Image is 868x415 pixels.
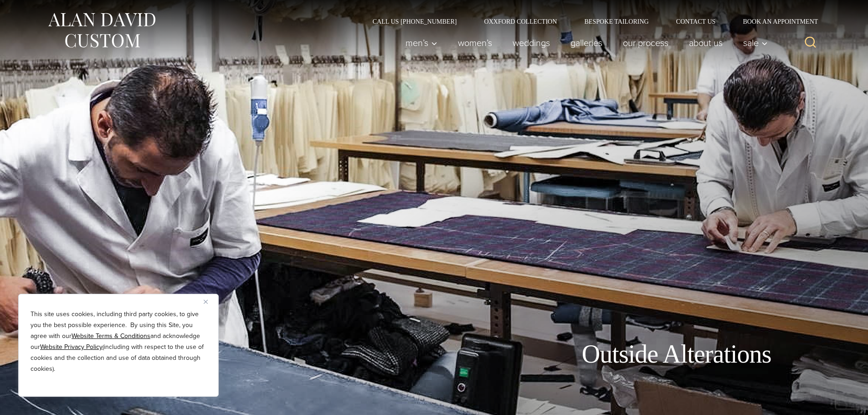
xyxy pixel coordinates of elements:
[31,309,206,374] p: This site uses cookies, including third party cookies, to give you the best possible experience. ...
[72,331,150,341] a: Website Terms & Conditions
[678,34,733,52] a: About Us
[204,300,208,304] img: Close
[406,38,437,47] span: Men’s
[359,18,822,25] nav: Secondary Navigation
[743,38,768,47] span: Sale
[612,34,678,52] a: Our Process
[470,18,570,25] a: Oxxford Collection
[47,10,156,51] img: Alan David Custom
[570,18,662,25] a: Bespoke Tailoring
[560,34,612,52] a: Galleries
[447,34,502,52] a: Women’s
[800,32,822,54] button: View Search Form
[359,18,471,25] a: Call Us [PHONE_NUMBER]
[582,339,771,369] h1: Outside Alterations
[663,18,729,25] a: Contact Us
[502,34,560,52] a: weddings
[729,18,821,25] a: Book an Appointment
[395,34,772,52] nav: Primary Navigation
[204,296,215,307] button: Close
[40,342,103,352] a: Website Privacy Policy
